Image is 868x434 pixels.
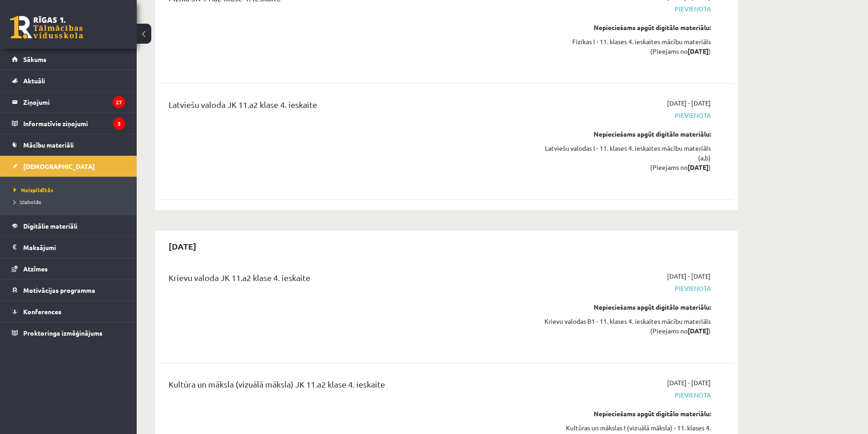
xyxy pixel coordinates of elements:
i: 27 [113,96,125,108]
a: Rīgas 1. Tālmācības vidusskola [10,16,83,39]
a: Mācību materiāli [12,134,125,155]
span: Aktuāli [23,77,45,85]
strong: [DATE] [688,47,709,55]
span: Motivācijas programma [23,286,95,294]
span: Sākums [23,55,46,63]
a: [DEMOGRAPHIC_DATA] [12,156,125,177]
a: Aktuāli [12,70,125,91]
span: Pievienota [539,4,711,14]
div: Nepieciešams apgūt digitālo materiālu: [539,302,711,312]
div: Fizikas I - 11. klases 4. ieskaites mācību materiāls (Pieejams no ) [539,37,711,56]
span: Digitālie materiāli [23,222,77,230]
div: Kultūra un māksla (vizuālā māksla) JK 11.a2 klase 4. ieskaite [169,378,525,395]
a: Ziņojumi27 [12,92,125,112]
span: [DATE] - [DATE] [667,98,711,108]
div: Nepieciešams apgūt digitālo materiālu: [539,23,711,32]
a: Digitālie materiāli [12,215,125,236]
a: Proktoringa izmēģinājums [12,322,125,343]
a: Neizpildītās [14,186,128,194]
span: Konferences [23,307,62,316]
i: 3 [113,117,125,130]
span: [DATE] - [DATE] [667,271,711,281]
div: Nepieciešams apgūt digitālo materiālu: [539,409,711,419]
legend: Maksājumi [23,237,125,258]
span: Mācību materiāli [23,141,74,149]
div: Krievu valodas B1 - 11. klases 4. ieskaites mācību materiāls (Pieejams no ) [539,317,711,336]
legend: Informatīvie ziņojumi [23,113,125,134]
span: Pievienota [539,284,711,293]
span: Proktoringa izmēģinājums [23,329,103,337]
a: Izlabotās [14,198,128,206]
a: Maksājumi [12,237,125,258]
a: Konferences [12,301,125,322]
div: Krievu valoda JK 11.a2 klase 4. ieskaite [169,271,525,288]
a: Atzīmes [12,258,125,279]
span: Izlabotās [14,198,41,205]
span: Neizpildītās [14,186,53,194]
span: [DATE] - [DATE] [667,378,711,388]
div: Latviešu valodas I - 11. klases 4. ieskaites mācību materiāls (a,b) (Pieejams no ) [539,143,711,172]
h2: [DATE] [159,235,205,257]
strong: [DATE] [688,163,709,171]
div: Latviešu valoda JK 11.a2 klase 4. ieskaite [169,98,525,115]
legend: Ziņojumi [23,92,125,112]
a: Informatīvie ziņojumi3 [12,113,125,134]
span: Atzīmes [23,265,48,273]
div: Nepieciešams apgūt digitālo materiālu: [539,129,711,139]
span: [DEMOGRAPHIC_DATA] [23,162,95,170]
span: Pievienota [539,390,711,400]
span: Pievienota [539,111,711,120]
strong: [DATE] [688,327,709,335]
a: Sākums [12,49,125,70]
a: Motivācijas programma [12,280,125,301]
